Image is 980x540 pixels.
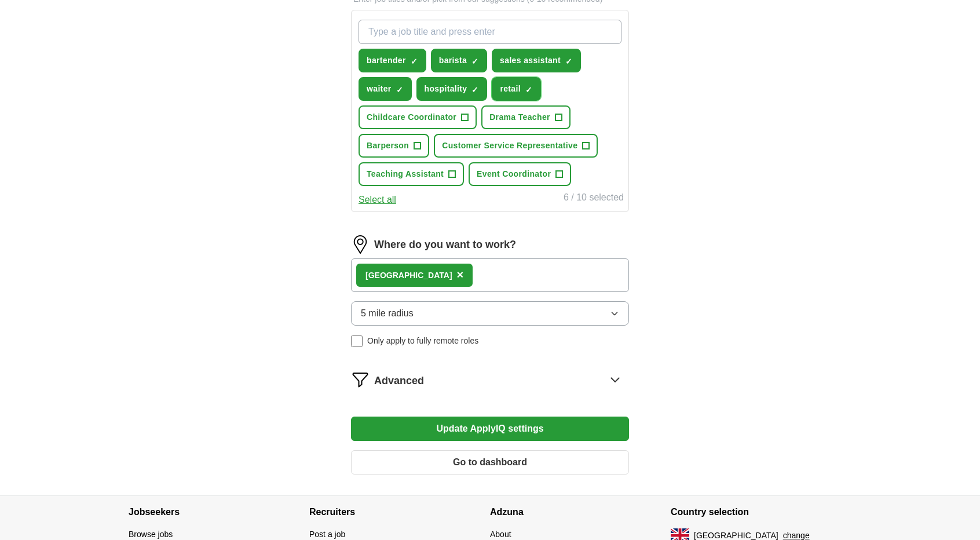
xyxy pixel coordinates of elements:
button: sales assistant✓ [492,49,581,72]
span: Teaching Assistant [367,168,444,180]
span: ✓ [396,85,403,94]
button: 5 mile radius [351,301,629,326]
span: Barperson [367,140,409,152]
span: retail [500,83,521,95]
img: location.png [351,235,370,254]
span: Customer Service Representative [442,140,577,152]
span: ✓ [471,57,478,66]
span: 5 mile radius [361,307,414,320]
span: hospitality [425,83,467,95]
span: ✓ [471,85,478,94]
button: Event Coordinator [469,162,571,186]
div: 6 / 10 selected [564,191,624,207]
span: Advanced [374,373,424,389]
span: Drama Teacher [489,111,550,123]
span: Childcare Coordinator [367,111,456,123]
button: retail✓ [492,77,541,101]
button: Childcare Coordinator [359,105,477,129]
h4: Country selection [671,496,851,528]
span: bartender [367,54,406,67]
span: ✓ [565,57,572,66]
button: Update ApplyIQ settings [351,417,629,441]
span: ✓ [411,57,418,66]
button: Go to dashboard [351,450,629,475]
button: barista✓ [431,49,487,72]
label: Where do you want to work? [374,237,516,253]
a: Browse jobs [129,530,173,539]
span: barista [439,54,467,67]
span: sales assistant [500,54,561,67]
span: Event Coordinator [477,168,551,180]
img: filter [351,370,370,389]
button: Teaching Assistant [359,162,464,186]
button: × [457,267,464,284]
a: Post a job [309,530,345,539]
button: Barperson [359,134,429,158]
div: [GEOGRAPHIC_DATA] [365,269,452,282]
button: waiter✓ [359,77,412,101]
input: Only apply to fully remote roles [351,335,363,347]
button: Customer Service Representative [434,134,598,158]
button: Select all [359,193,396,207]
span: Only apply to fully remote roles [367,335,478,347]
span: waiter [367,83,392,95]
button: bartender✓ [359,49,426,72]
span: ✓ [525,85,532,94]
button: Drama Teacher [481,105,571,129]
button: hospitality✓ [416,77,488,101]
span: × [457,268,464,281]
a: About [490,530,511,539]
input: Type a job title and press enter [359,20,621,44]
